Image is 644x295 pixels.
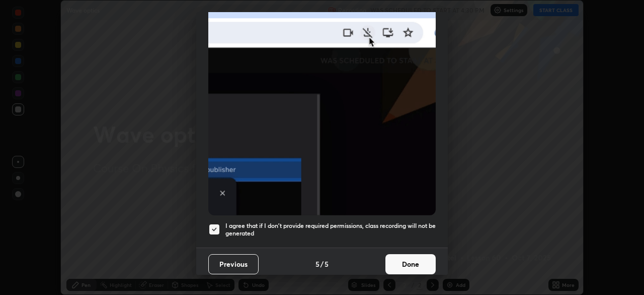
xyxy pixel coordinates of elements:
[315,259,319,269] h4: 5
[385,254,436,274] button: Done
[208,254,259,274] button: Previous
[225,222,436,238] h5: I agree that if I don't provide required permissions, class recording will not be generated
[320,259,324,269] h4: /
[325,259,329,269] h4: 5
